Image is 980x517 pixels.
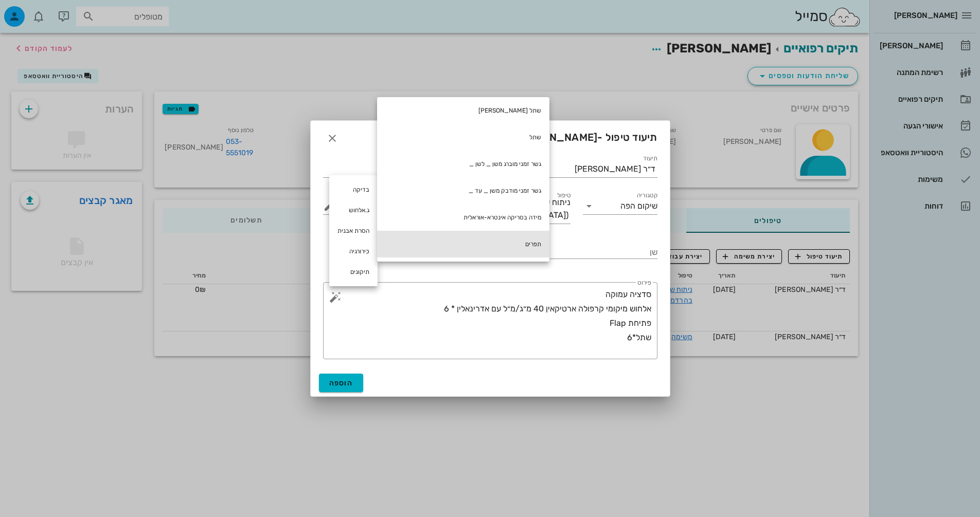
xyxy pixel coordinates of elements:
div: תפרים [377,231,549,257]
div: גשר זמני מוברג משן _ לשן _ [377,151,549,177]
div: תיקונים [329,262,378,282]
label: טיפול [557,192,571,199]
span: תיעוד טיפול - [493,129,657,147]
div: תיעודד״ר [PERSON_NAME] [496,161,657,177]
div: שתל [PERSON_NAME] [377,97,549,124]
label: קטגוריה [636,192,657,199]
div: שתל [377,124,549,151]
div: ד״ר [PERSON_NAME] [575,164,655,174]
span: הוספה [329,379,353,387]
div: בדיקה [329,179,378,200]
div: הסרת אבנית [329,220,378,241]
div: מידה בסריקה אינטרא-אוראלית [377,204,549,231]
div: ג.אלחוש [329,200,378,220]
div: כירורגיה [329,241,378,262]
div: גשר זמני מודבק משן _ עד _ [377,177,549,204]
button: הוספה [319,374,364,392]
label: תיעוד [643,155,657,162]
span: [PERSON_NAME] [511,131,597,143]
label: פירוט [637,279,651,287]
button: מחיר ₪ appended action [323,200,335,212]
